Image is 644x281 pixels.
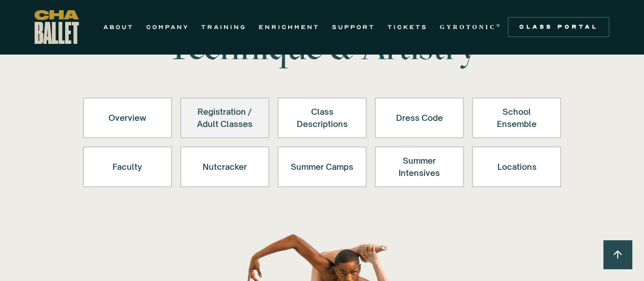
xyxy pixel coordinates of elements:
[375,146,464,187] a: Summer Intensives
[472,146,561,187] a: Locations
[35,10,79,44] a: home
[496,23,502,28] sup: ®
[201,21,246,33] a: TRAINING
[387,21,428,33] a: TICKETS
[146,21,189,33] a: COMPANY
[180,97,269,138] a: Registration /Adult Classes
[440,23,496,31] strong: GYROTONIC
[472,97,561,138] a: School Ensemble
[259,21,320,33] a: ENRICHMENT
[180,146,269,187] a: Nutcracker
[485,106,548,130] div: School Ensemble
[332,21,375,33] a: SUPPORT
[514,23,603,31] div: Class Portal
[193,106,256,130] div: Registration / Adult Classes
[83,97,172,138] a: Overview
[485,155,548,179] div: Locations
[96,106,159,130] div: Overview
[388,155,451,179] div: Summer Intensives
[508,17,609,37] a: Class Portal
[291,155,353,179] div: Summer Camps
[375,97,464,138] a: Dress Code
[83,146,172,187] a: Faculty
[388,106,451,130] div: Dress Code
[103,21,134,33] a: ABOUT
[193,155,256,179] div: Nutcracker
[277,97,367,138] a: Class Descriptions
[96,155,159,179] div: Faculty
[163,28,481,65] h1: Technique & Artistry
[291,106,353,130] div: Class Descriptions
[440,21,502,33] a: GYROTONIC®
[277,146,367,187] a: Summer Camps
